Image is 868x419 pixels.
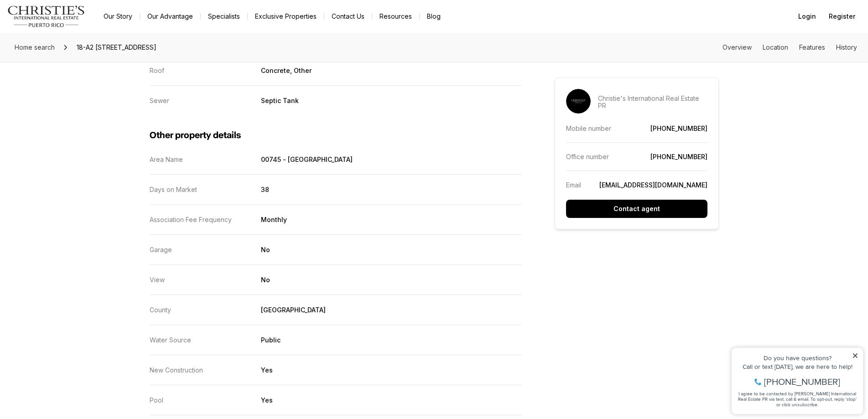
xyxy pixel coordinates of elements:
[140,10,200,23] a: Our Advantage
[420,10,448,23] a: Blog
[261,366,273,374] p: Yes
[96,10,140,23] a: Our Story
[7,5,85,27] img: logo
[201,10,247,23] a: Specialists
[763,43,788,51] a: Skip to: Location
[248,10,324,23] a: Exclusive Properties
[324,10,372,23] button: Contact Us
[261,216,287,223] p: Monthly
[150,186,197,193] p: Days on Market
[798,13,816,20] span: Login
[261,276,270,284] p: No
[261,336,281,344] p: Public
[836,43,857,51] a: Skip to: History
[598,95,707,109] p: Christie's International Real Estate PR
[613,205,660,212] p: Contact agent
[150,276,165,284] p: View
[150,155,183,163] p: Area Name
[722,43,752,51] a: Skip to: Overview
[829,13,855,20] span: Register
[823,7,861,26] button: Register
[372,10,419,23] a: Resources
[599,181,707,189] a: [EMAIL_ADDRESS][DOMAIN_NAME]
[722,44,857,51] nav: Page section menu
[150,97,169,104] p: Sewer
[261,97,299,104] p: Septic Tank
[261,246,270,253] p: No
[150,336,191,344] p: Water Source
[261,306,326,314] p: [GEOGRAPHIC_DATA]
[73,40,160,55] span: 18-A2 [STREET_ADDRESS]
[37,43,114,52] span: [PHONE_NUMBER]
[566,181,581,189] p: Email
[261,186,269,193] p: 38
[793,7,821,26] button: Login
[650,153,707,160] a: [PHONE_NUMBER]
[11,40,58,55] a: Home search
[150,306,171,314] p: County
[150,216,232,223] p: Association Fee Frequency
[10,29,132,36] div: Call or text [DATE], we are here to help!
[150,67,164,74] p: Roof
[150,366,203,374] p: New Construction
[15,43,55,51] span: Home search
[566,124,611,132] p: Mobile number
[261,67,312,74] p: Concrete, Other
[150,246,172,253] p: Garage
[799,43,825,51] a: Skip to: Features
[150,396,163,404] p: Pool
[566,153,609,160] p: Office number
[566,200,707,218] button: Contact agent
[11,56,130,73] span: I agree to be contacted by [PERSON_NAME] International Real Estate PR via text, call & email. To ...
[650,124,707,132] a: [PHONE_NUMBER]
[150,130,522,141] h3: Other property details
[261,396,273,404] p: Yes
[10,21,132,27] div: Do you have questions?
[261,155,353,163] p: 00745 - [GEOGRAPHIC_DATA]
